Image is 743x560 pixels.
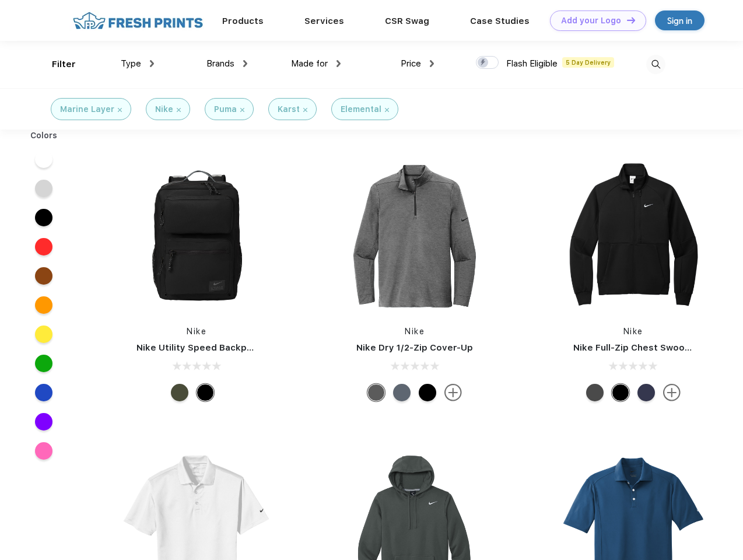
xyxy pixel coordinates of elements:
[171,384,188,401] div: Cargo Khaki
[655,10,705,30] a: Sign in
[561,16,621,26] div: Add your Logo
[337,60,341,67] img: dropdown.png
[206,58,234,69] span: Brands
[121,58,141,69] span: Type
[393,384,411,401] div: Navy Heather
[197,384,214,401] div: Black
[586,384,604,401] div: Anthracite
[341,103,381,116] div: Elemental
[506,58,558,69] span: Flash Eligible
[22,129,66,142] div: Colors
[430,60,434,67] img: dropdown.png
[419,384,436,401] div: Black
[136,342,262,353] a: Nike Utility Speed Backpack
[444,384,462,401] img: more.svg
[623,327,643,336] a: Nike
[155,103,173,116] div: Nike
[367,384,385,401] div: Black Heather
[612,384,629,401] div: Black
[291,58,328,69] span: Made for
[243,60,247,67] img: dropdown.png
[385,108,389,112] img: filter_cancel.svg
[385,16,429,26] a: CSR Swag
[60,103,114,116] div: Marine Layer
[646,55,665,74] img: desktop_search.svg
[337,159,492,314] img: func=resize&h=266
[150,60,154,67] img: dropdown.png
[118,108,122,112] img: filter_cancel.svg
[214,103,237,116] div: Puma
[278,103,300,116] div: Karst
[240,108,244,112] img: filter_cancel.svg
[405,327,425,336] a: Nike
[663,384,681,401] img: more.svg
[556,159,711,314] img: func=resize&h=266
[627,17,635,23] img: DT
[222,16,264,26] a: Products
[562,57,614,68] span: 5 Day Delivery
[356,342,473,353] a: Nike Dry 1/2-Zip Cover-Up
[119,159,274,314] img: func=resize&h=266
[304,16,344,26] a: Services
[187,327,206,336] a: Nike
[69,10,206,31] img: fo%20logo%202.webp
[401,58,421,69] span: Price
[303,108,307,112] img: filter_cancel.svg
[637,384,655,401] div: Midnight Navy
[573,342,728,353] a: Nike Full-Zip Chest Swoosh Jacket
[177,108,181,112] img: filter_cancel.svg
[52,58,76,71] div: Filter
[667,14,692,27] div: Sign in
